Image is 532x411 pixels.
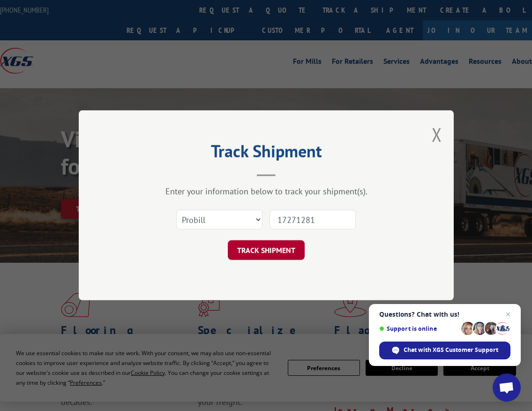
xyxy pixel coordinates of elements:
[379,325,458,332] span: Support is online
[270,210,356,230] input: Number(s)
[126,145,407,162] h2: Track Shipment
[493,373,521,402] a: Open chat
[432,122,442,147] button: Close modal
[228,241,305,260] button: TRACK SHIPMENT
[404,346,498,354] span: Chat with XGS Customer Support
[126,186,407,197] div: Enter your information below to track your shipment(s).
[379,311,510,318] span: Questions? Chat with us!
[379,342,510,359] span: Chat with XGS Customer Support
